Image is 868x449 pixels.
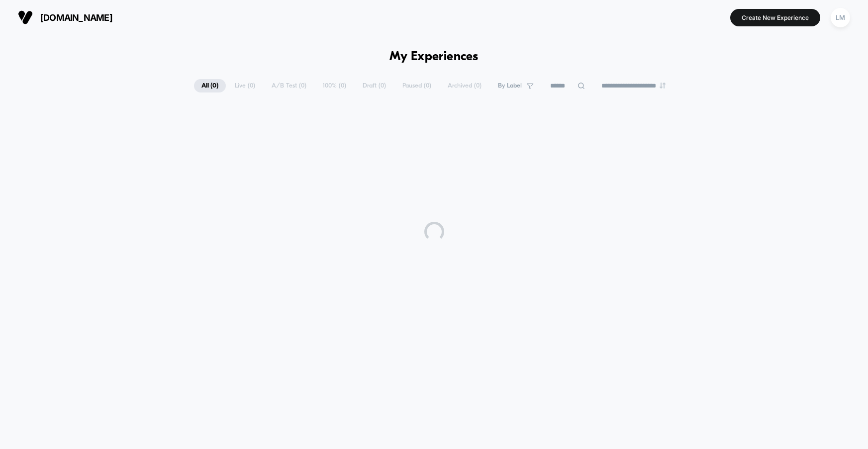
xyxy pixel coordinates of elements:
button: [DOMAIN_NAME] [15,9,115,25]
span: [DOMAIN_NAME] [40,12,112,23]
img: Visually logo [18,10,33,25]
h1: My Experiences [389,50,479,64]
div: LM [831,8,850,27]
img: end [660,83,666,89]
button: Create New Experience [730,9,820,26]
span: All ( 0 ) [194,79,226,92]
span: By Label [498,82,522,90]
button: LM [828,7,853,28]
